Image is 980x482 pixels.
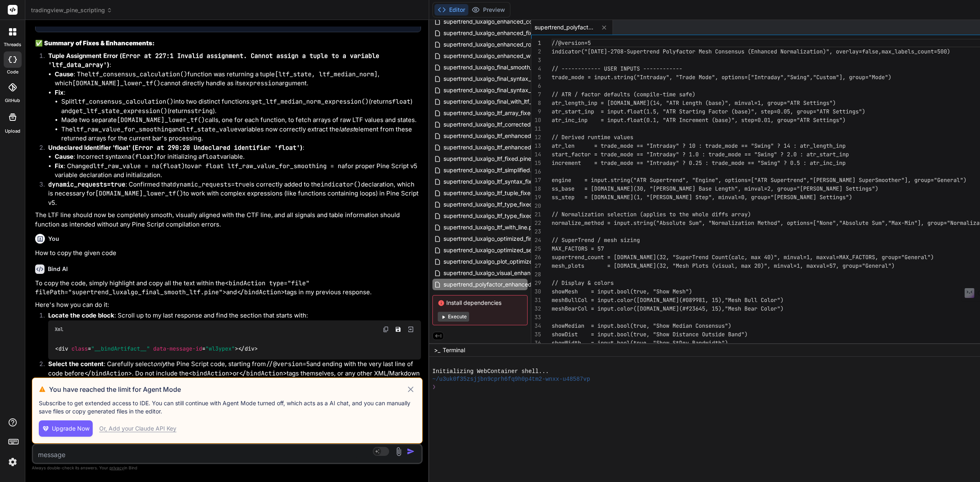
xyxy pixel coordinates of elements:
div: 31 [531,296,541,304]
span: div [245,345,254,353]
code: //@version=5 [266,360,310,368]
img: Open in Browser [407,326,414,333]
button: Execute [438,312,469,322]
span: class [71,345,88,353]
span: Install dependencies [438,299,522,307]
span: increment = trade_mode == "Intraday" ? 0.25 : t [552,159,715,167]
div: 25 [531,244,541,253]
button: Save file [392,324,404,335]
p: : Scroll up to my last response and find the section that starts with: [48,311,421,320]
span: nval=2, group="[PERSON_NAME] Settings") [751,185,878,192]
span: atr_length_inp = [DOMAIN_NAME](14, "ATR Length (base)" [552,99,728,107]
span: // Derived runtime values [552,133,633,141]
span: supertrend_luxalgo_ltf_array_fixed.pine [443,108,548,118]
li: Made two separate calls, one for each function, to fetch arrays of raw LTF values and states. [61,116,421,125]
div: 15 [531,159,541,167]
span: supertrend_luxalgo_ltf_enhanced_proper.pine [443,142,565,152]
button: Editor [434,4,468,16]
span: atr_len = trade_mode == "Intraday" ? 10 : tra [552,142,715,149]
span: </ > [238,345,258,353]
h6: You [48,235,59,243]
span: // Display & colors [552,279,614,287]
span: , options=["Intraday","Swing","Custom"], group="Mo [715,73,878,81]
span: // ------------ USER INPUTS ------------ [552,65,682,72]
li: : [55,88,421,143]
span: oup="General") [888,253,934,261]
span: supertrend_luxalgo_enhanced_with_options.pine [443,51,573,61]
div: 13 [531,142,541,150]
span: atr_inc_inp = input.float(0.1, "ATR Increment ( [552,116,715,124]
span: de_mode == "Swing" ? 14 : atr_length_inp [715,142,846,149]
code: get_ltf_median_norm_expression() [251,98,369,106]
span: start_factor = trade_mode == "Intraday" ? 1.0 : tr [552,151,715,158]
label: Upload [5,128,20,135]
span: supertrend_luxalgo_ltf_tuple_fixed.pine [443,188,548,198]
span: showMesh = input.bool(true, "Show Mesh") [552,288,692,295]
span: "wl3ypex" [205,345,235,353]
div: 3 [531,56,541,64]
li: The and variables now correctly extract the element from these returned arrays for the current ba... [61,125,421,143]
div: 17 [531,176,541,184]
code: float [202,153,220,161]
span: "Mesh Bear Color") [725,305,784,312]
img: copy [383,326,389,333]
code: ltf_raw_value_for_smoothing [73,125,172,133]
strong: Tuple Assignment Error ( ) [48,52,383,69]
code: <bindAction type="file" filePath="supertrend_luxalgo_final_smooth_ltf.pine"> [35,279,313,297]
span: th") [715,339,728,347]
span: privacy [109,465,124,470]
span: supertrend_luxalgo_final_with_ltf_consensus.pine [443,97,574,107]
strong: Cause [55,70,73,78]
strong: ✅ Summary of Fixes & Enhancements: [35,39,155,47]
span: supertrend_luxalgo_enhanced_corrected.pine [443,17,566,27]
span: "], group="General") [901,176,967,184]
div: 1 [531,39,541,47]
span: showDist = input.bool(true, "Show Distance Outs [552,331,715,338]
label: GitHub [5,97,20,104]
span: ", options=["ATR Supertrend","[PERSON_NAME] SuperSmoother [715,176,901,184]
h3: You have reached the limit for Agent Mode [49,384,406,394]
span: // Normalization selection (applies to the whole d [552,211,715,218]
h6: Bind AI [48,265,68,273]
span: base)", step=0.01, group="ATR Settings") [715,116,846,124]
span: "Mesh Bull Color") [725,296,784,304]
span: ctor (base)", step=0.05, group="ATR Settings") [715,108,865,115]
code: dynamic_requests=true [48,180,125,189]
span: // ATR / factor defaults (compile-time safe) [552,91,695,98]
span: ss_base = [DOMAIN_NAME](30, "[PERSON_NAME] Base Length", mi [552,185,751,192]
span: atr_start_inp = input.float(1.5, "ATR Starting Fa [552,108,715,115]
div: 29 [531,279,541,287]
span: supertrend_luxalgo_enhanced_fixed.pine [443,28,553,38]
p: Subscribe to get extended access to IDE. You can still continue with Agent Mode turned off, which... [39,399,416,415]
span: tradingview_pine_scripting [31,6,112,14]
div: 24 [531,236,541,244]
span: meshBearCol = input.color([DOMAIN_NAME](#f23645, 15), [552,305,725,312]
div: 32 [531,304,541,313]
code: <bindAction> [189,369,233,378]
span: supertrend_count = [DOMAIN_NAME](32, "SuperTrend Count [552,253,728,261]
div: 18 [531,184,541,193]
div: 21 [531,210,541,219]
span: MAX_FACTORS = 57 [552,245,604,252]
p: : [48,51,421,70]
span: =0, group="[PERSON_NAME] Settings") [738,193,852,201]
img: settings [6,455,20,469]
span: Xml [55,326,63,333]
span: showWidth = input.bool(true, "Show StDev Bandwid [552,339,715,347]
span: supertrend_luxalgo_ltf_simplified.pine [443,165,544,175]
span: supertrend_luxalgo_ltf_enhanced.pine [443,131,545,141]
button: Preview [468,4,508,16]
span: mesh_plots = [DOMAIN_NAME](32, "Mesh Plots (visu [552,262,728,269]
code: </bindAction> [237,288,285,296]
span: al, max 20)", minval=1, maxval=57, group="General" [728,262,891,269]
span: "__bindArtifact__" [91,345,150,353]
span: div [58,345,68,353]
code: na(float) [124,153,157,161]
img: icon [407,447,415,455]
code: get_ltf_state_expression() [72,107,167,115]
span: ss_step = [DOMAIN_NAME](1, "[PERSON_NAME] Step", minval [552,193,738,201]
code: ltf_consensus_calculation() [74,98,174,106]
span: supertrend_polyfactor_enhanced.pine [535,23,596,31]
code: string [191,107,213,115]
div: 33 [531,313,541,322]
